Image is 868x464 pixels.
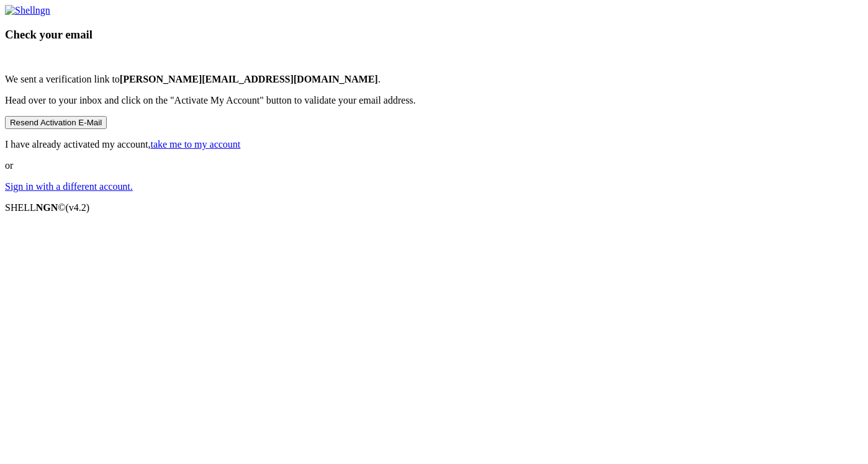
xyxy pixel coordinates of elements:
span: 4.2.0 [66,202,90,213]
a: take me to my account [151,139,241,149]
b: NGN [36,202,58,213]
h3: Check your email [5,28,863,42]
p: We sent a verification link to . [5,74,863,85]
p: I have already activated my account, [5,139,863,150]
a: Sign in with a different account. [5,181,133,192]
button: Resend Activation E-Mail [5,116,107,129]
b: [PERSON_NAME][EMAIL_ADDRESS][DOMAIN_NAME] [120,74,378,84]
div: or [5,5,863,192]
span: SHELL © [5,202,89,213]
img: Shellngn [5,5,50,16]
p: Head over to your inbox and click on the "Activate My Account" button to validate your email addr... [5,95,863,106]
